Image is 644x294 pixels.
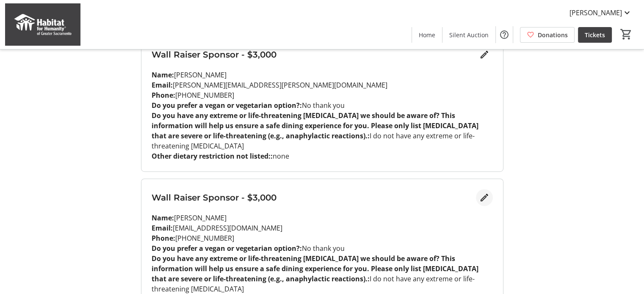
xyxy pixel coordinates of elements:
p: [PERSON_NAME] [152,70,493,80]
p: No thank you [152,100,493,110]
p: none [152,151,493,161]
span: Home [419,30,435,39]
p: [EMAIL_ADDRESS][DOMAIN_NAME] [152,223,493,233]
h3: Wall Raiser Sponsor - $3,000 [152,48,476,61]
a: Donations [520,27,575,43]
strong: Do you have any extreme or life-threatening [MEDICAL_DATA] we should be aware of? This informatio... [152,111,478,140]
span: [PERSON_NAME] [569,8,622,18]
button: Edit [476,46,493,63]
span: Tickets [585,30,605,39]
img: Habitat for Humanity of Greater Sacramento's Logo [5,3,80,46]
strong: Phone: [152,91,175,100]
span: Donations [538,30,568,39]
a: Silent Auction [442,27,495,43]
strong: Email: [152,80,173,90]
p: [PHONE_NUMBER] [152,233,493,243]
strong: Name: [152,70,174,80]
button: [PERSON_NAME] [563,6,639,19]
a: Tickets [578,27,612,43]
p: I do not have any extreme or life-threatening [MEDICAL_DATA] [152,110,493,151]
strong: Phone: [152,234,175,243]
button: Edit [476,189,493,206]
a: Home [412,27,442,43]
button: Cart [619,27,634,42]
p: No thank you [152,243,493,253]
p: I do not have any extreme or life-threatening [MEDICAL_DATA] [152,253,493,294]
span: Silent Auction [449,30,489,39]
strong: Do you prefer a vegan or vegetarian option?: [152,101,302,110]
strong: Email: [152,223,173,233]
p: [PHONE_NUMBER] [152,90,493,100]
strong: Other dietary restriction not listed:: [152,151,273,161]
h3: Wall Raiser Sponsor - $3,000 [152,191,476,204]
p: [PERSON_NAME][EMAIL_ADDRESS][PERSON_NAME][DOMAIN_NAME] [152,80,493,90]
strong: Name: [152,213,174,223]
button: Help [496,26,513,43]
strong: Do you have any extreme or life-threatening [MEDICAL_DATA] we should be aware of? This informatio... [152,254,478,283]
strong: Do you prefer a vegan or vegetarian option?: [152,244,302,253]
p: [PERSON_NAME] [152,213,493,223]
